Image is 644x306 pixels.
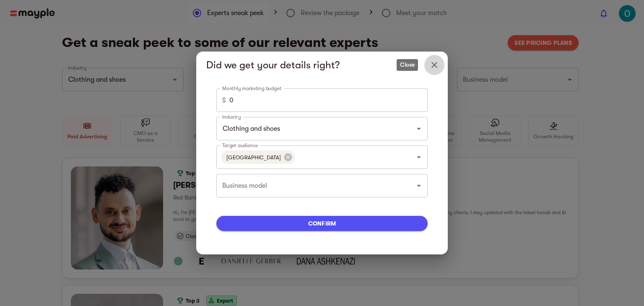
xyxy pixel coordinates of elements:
[223,218,421,228] span: confirm
[222,95,226,105] p: $
[206,58,424,72] h5: Did we get your details right?
[220,178,400,194] input: Please select
[220,121,400,137] input: Try Entertainment, Clothing, etc.
[216,216,428,231] button: confirm
[413,123,425,135] button: Open
[413,180,425,192] button: Open
[221,150,295,164] div: [GEOGRAPHIC_DATA]
[221,153,286,161] span: [GEOGRAPHIC_DATA]
[424,55,444,75] button: Close
[413,151,425,163] button: Open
